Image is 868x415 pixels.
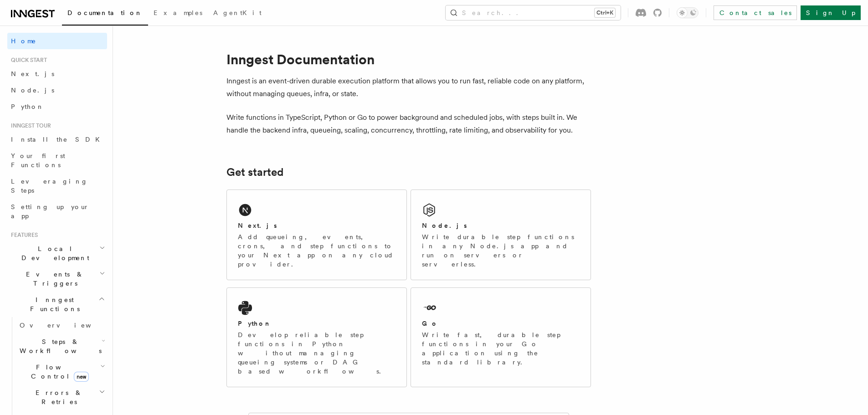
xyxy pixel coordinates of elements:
[677,7,699,18] button: Toggle dark mode
[7,148,107,173] a: Your first Functions
[208,3,267,25] a: AgentKit
[16,388,99,406] span: Errors & Retries
[422,319,438,328] h2: Go
[11,87,54,94] span: Node.js
[226,287,407,387] a: PythonDevelop reliable step functions in Python without managing queueing systems or DAG based wo...
[446,5,621,20] button: Search...Ctrl+K
[11,36,36,46] span: Home
[11,136,105,143] span: Install the SDK
[20,322,113,329] span: Overview
[238,232,395,269] p: Add queueing, events, crons, and step functions to your Next app on any cloud provider.
[422,232,580,269] p: Write durable step functions in any Node.js app and run on servers or serverless.
[226,51,591,67] h1: Inngest Documentation
[16,363,100,381] span: Flow Control
[7,241,107,266] button: Local Development
[226,75,591,100] p: Inngest is an event-driven durable execution platform that allows you to run fast, reliable code ...
[238,319,272,328] h2: Python
[7,82,107,98] a: Node.js
[7,66,107,82] a: Next.js
[16,337,102,355] span: Steps & Workflows
[11,203,89,220] span: Setting up your app
[154,9,202,16] span: Examples
[7,122,51,129] span: Inngest tour
[422,221,467,230] h2: Node.js
[714,5,797,20] a: Contact sales
[7,33,107,49] a: Home
[422,330,580,367] p: Write fast, durable step functions in your Go application using the standard library.
[11,152,65,169] span: Your first Functions
[7,292,107,317] button: Inngest Functions
[67,9,143,16] span: Documentation
[16,359,107,384] button: Flow Controlnew
[7,231,38,239] span: Features
[238,330,395,376] p: Develop reliable step functions in Python without managing queueing systems or DAG based workflows.
[7,56,47,64] span: Quick start
[11,178,88,194] span: Leveraging Steps
[226,166,283,179] a: Get started
[7,270,99,288] span: Events & Triggers
[411,287,591,387] a: GoWrite fast, durable step functions in your Go application using the standard library.
[226,190,407,280] a: Next.jsAdd queueing, events, crons, and step functions to your Next app on any cloud provider.
[7,131,107,148] a: Install the SDK
[16,317,107,333] a: Overview
[7,244,99,262] span: Local Development
[7,295,98,313] span: Inngest Functions
[7,173,107,199] a: Leveraging Steps
[226,111,591,137] p: Write functions in TypeScript, Python or Go to power background and scheduled jobs, with steps bu...
[7,98,107,115] a: Python
[213,9,262,16] span: AgentKit
[7,266,107,292] button: Events & Triggers
[7,199,107,224] a: Setting up your app
[801,5,861,20] a: Sign Up
[62,3,148,26] a: Documentation
[11,70,54,77] span: Next.js
[11,103,44,110] span: Python
[595,8,615,17] kbd: Ctrl+K
[411,190,591,280] a: Node.jsWrite durable step functions in any Node.js app and run on servers or serverless.
[16,384,107,410] button: Errors & Retries
[148,3,208,25] a: Examples
[16,333,107,359] button: Steps & Workflows
[238,221,277,230] h2: Next.js
[74,372,89,382] span: new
